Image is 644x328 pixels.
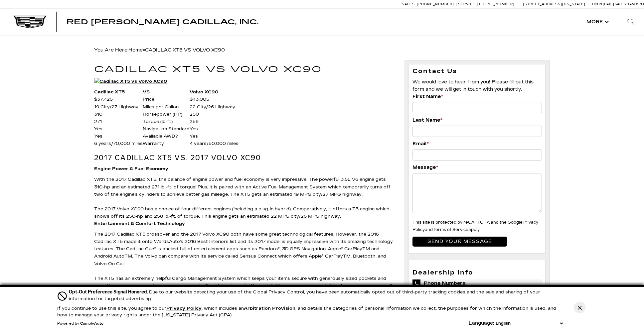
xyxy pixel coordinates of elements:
td: 4 years/50,000 miles [190,140,239,147]
a: Service: [PHONE_NUMBER] [456,2,516,6]
a: Terms of Service [433,227,468,232]
td: Available AWD? [143,133,190,140]
label: First Name [412,93,443,100]
span: The XT5 has an extremely helpful Cargo Management System which keeps your items secure with gener... [94,276,392,296]
span: Service: [458,2,476,6]
span: Phone Numbers: [412,279,542,287]
strong: Engine Power & Fuel Economy [94,166,168,171]
a: [STREET_ADDRESS][US_STATE] [523,2,585,6]
a: Home [128,47,143,53]
a: Privacy Policy [412,220,538,232]
span: [PHONE_NUMBER] [417,2,454,6]
th: Cadillac XT5 [94,88,143,96]
div: Powered by [57,322,103,326]
img: Cadillac XT5 vs Volvo XC90 [94,78,167,85]
h3: Contact Us [412,68,542,75]
span: Open [DATE] [592,2,614,6]
td: 19 City/27 Highway [94,103,143,111]
img: Cadillac Dark Logo with Cadillac White Text [13,16,47,28]
button: Close Button [574,302,585,313]
td: Miles per Gallon [143,103,190,111]
td: 310 [94,111,143,118]
span: Red [PERSON_NAME] Cadillac, Inc. [67,18,258,26]
span: With the 2017 Cadillac XT5, the balance of engine power and fuel economy is very impressive. The ... [94,177,391,197]
td: 271 [94,118,143,125]
span: Sales: [615,2,627,6]
div: Due to our website detecting your use of the Global Privacy Control, you have been automatically ... [69,288,564,302]
span: [PHONE_NUMBER] [477,2,515,6]
input: Send your message [412,237,507,247]
strong: Entertainment & Comfort Technology [94,221,185,226]
h1: CADILLAC XT5 VS VOLVO XC90 [94,65,395,74]
th: VS [143,88,190,96]
td: Navigation Standard [143,125,190,133]
strong: Arbitration Provision [244,306,295,311]
td: 22 City/26 Highway [190,103,239,111]
th: Volvo XC90 [190,88,239,96]
td: Yes [94,133,143,140]
select: Language Select [494,320,564,327]
span: 9 AM-6 PM [627,2,644,6]
h3: Dealership Info [412,270,542,276]
span: The 2017 Cadillac XT5 crossover and the 2017 Volvo XC90 both have some great technological featur... [94,232,393,266]
h2: 2017 CADILLAC XT5 VS. 2017 VOLVO XC90 [94,154,395,162]
td: Yes [190,125,239,133]
a: Red [PERSON_NAME] Cadillac, Inc. [67,19,258,25]
td: Horsepower (HP) [143,111,190,118]
td: Warranty [143,140,190,147]
td: Yes [94,125,143,133]
button: More [583,20,611,24]
td: $43,005 [190,96,239,103]
td: 258 [190,118,239,125]
td: 6 years/70,000 miles [94,140,143,147]
span: CADILLAC XT5 VS VOLVO XC90 [145,47,225,53]
span: You Are Here: [94,47,225,53]
a: Sales: [PHONE_NUMBER] [402,2,456,6]
p: If you continue to use this site, you agree to our , which includes an , and details the categori... [57,306,556,318]
td: $37,425 [94,96,143,103]
td: Yes [190,133,239,140]
div: Language: [469,321,494,326]
div: Breadcrumbs [94,46,550,55]
label: Last Name [412,117,442,124]
label: Message [412,164,438,171]
td: Price [143,96,190,103]
label: Email [412,140,429,148]
td: 250 [190,111,239,118]
td: Torque (lb-ft) [143,118,190,125]
span: Opt-Out Preference Signal Honored . [69,289,149,295]
a: ComplyAuto [80,322,103,326]
span: We would love to hear from you! Please fill out this form and we will get in touch with you shortly. [412,79,534,92]
span: » [128,47,225,53]
a: Privacy Policy [166,306,202,311]
span: Sales: [402,2,416,6]
small: This site is protected by reCAPTCHA and the Google and apply. [412,220,538,232]
span: The 2017 Volvo XC90 has a choice of four different engines (including a plug-in hybrid). Comparat... [94,206,390,219]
